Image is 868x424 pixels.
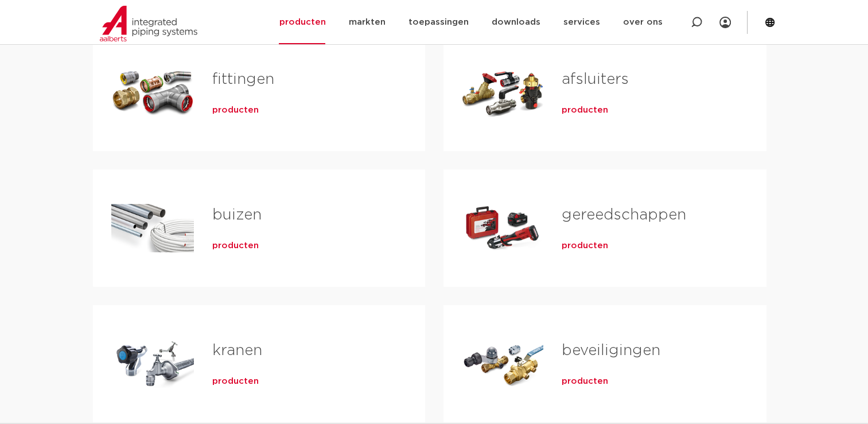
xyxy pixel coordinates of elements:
[212,105,259,116] a: producten
[212,207,262,222] a: buizen
[562,343,660,358] a: beveiligingen
[212,376,259,387] a: producten
[212,343,262,358] a: kranen
[562,207,686,222] a: gereedschappen
[562,72,629,87] a: afsluiters
[212,72,274,87] a: fittingen
[562,240,608,252] a: producten
[719,10,731,35] div: my IPS
[562,376,608,387] a: producten
[212,240,259,252] a: producten
[562,105,608,116] a: producten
